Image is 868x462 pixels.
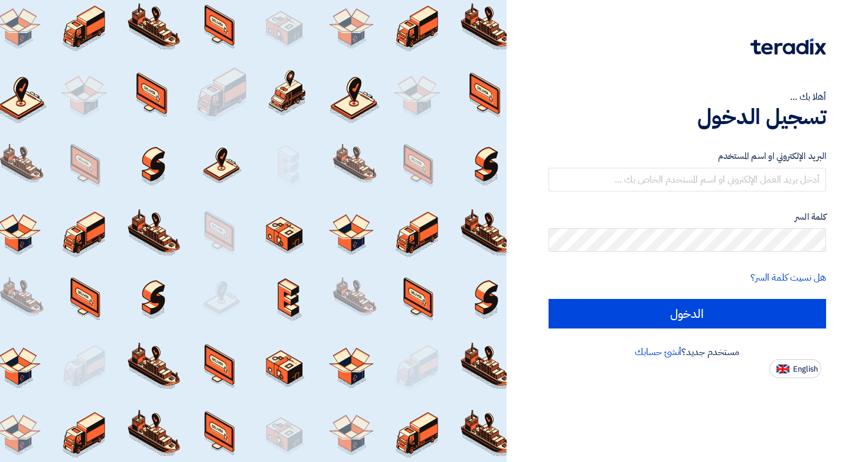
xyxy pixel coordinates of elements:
[793,365,818,373] span: English
[549,345,827,359] div: مستخدم جديد؟
[549,299,827,328] input: الدخول
[750,271,826,285] a: هل نسيت كلمة السر؟
[776,365,789,373] img: en-US.png
[549,90,827,104] div: أهلا بك ...
[549,149,827,163] label: البريد الإلكتروني او اسم المستخدم
[549,104,827,130] h1: تسجيل الدخول
[549,210,827,224] label: كلمة السر
[549,168,827,191] input: أدخل بريد العمل الإلكتروني او اسم المستخدم الخاص بك ...
[635,345,681,359] a: أنشئ حسابك
[769,359,821,378] button: English
[750,38,826,55] img: Teradix logo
